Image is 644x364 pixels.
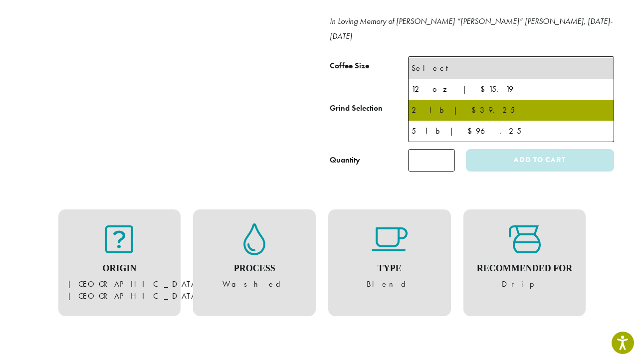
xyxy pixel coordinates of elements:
button: Add to cart [466,149,614,172]
div: 12 oz | $15.19 [412,82,611,97]
h4: Recommended For [473,263,576,274]
span: Select [408,56,614,81]
figure: Washed [203,223,306,290]
label: Coffee Size [330,59,408,73]
label: Grind Selection [330,101,408,116]
h4: Type [338,263,441,274]
div: 2 lb | $39.25 [412,103,611,118]
figure: Drip [473,223,576,290]
h4: Process [203,263,306,274]
div: 5 lb | $96.25 [412,124,611,139]
figure: [GEOGRAPHIC_DATA], [GEOGRAPHIC_DATA] [68,223,171,302]
input: Product quantity [408,149,455,172]
figure: Blend [338,223,441,290]
em: In Loving Memory of [PERSON_NAME] “[PERSON_NAME]” [PERSON_NAME], [DATE]-[DATE] [330,16,613,41]
h4: Origin [68,263,171,274]
div: Quantity [330,154,360,166]
li: Select [409,58,614,79]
